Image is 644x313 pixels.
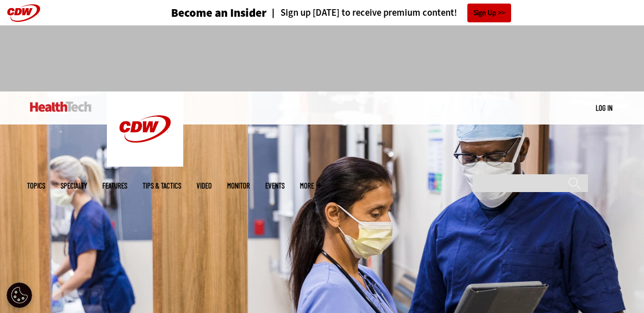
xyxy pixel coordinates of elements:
a: CDW [107,159,183,169]
div: Cookie Settings [7,283,32,308]
a: MonITor [227,182,250,190]
span: Topics [27,182,45,190]
button: Open Preferences [7,283,32,308]
a: Video [197,182,212,190]
span: Specialty [61,182,87,190]
span: More [300,182,321,190]
a: Tips & Tactics [143,182,181,190]
img: Home [107,91,183,167]
a: Become an Insider [133,7,267,19]
div: User menu [596,103,612,113]
a: Sign up [DATE] to receive premium content! [267,8,457,18]
h3: Become an Insider [171,7,267,19]
a: Sign Up [467,4,511,22]
iframe: advertisement [137,36,508,81]
a: Features [102,182,127,190]
img: Home [30,102,92,112]
a: Events [265,182,285,190]
a: Log in [596,103,612,112]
